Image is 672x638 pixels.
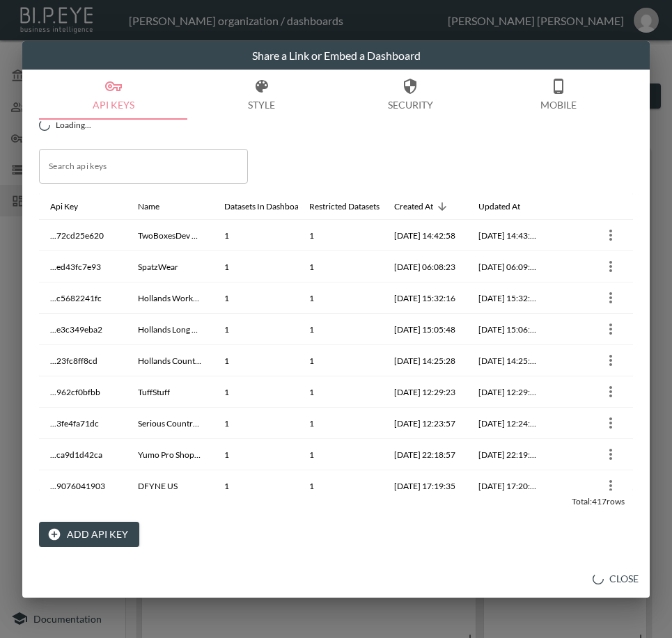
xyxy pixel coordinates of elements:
[394,198,433,215] div: Created At
[478,198,538,215] span: Updated At
[213,282,299,314] th: 1
[39,251,127,282] th: ...ed43fc7e93
[127,314,213,345] th: Hollands Long Coats
[298,376,383,408] th: 1
[298,408,383,439] th: 1
[383,345,467,376] th: 2025-09-23, 14:25:28
[39,439,127,470] th: ...ca9d1d42ca
[383,439,467,470] th: 2025-09-22, 22:18:57
[572,496,625,507] span: Total: 417 rows
[467,439,551,470] th: 2025-09-22, 22:19:21
[550,314,633,345] th: {"key":null,"ref":null,"props":{"row":{"id":"8a4f87d9-466f-424c-9493-61618d7359e7","apiKey":"...e...
[138,198,178,215] span: Name
[39,470,127,502] th: ...9076041903
[39,220,127,251] th: ...72cd25e620
[127,220,213,251] th: TwoBoxesDev Partner
[383,282,467,314] th: 2025-09-23, 15:32:16
[383,376,467,408] th: 2025-09-23, 12:29:23
[127,439,213,470] th: Yumo Pro Shop - Racquet Sports Online Store
[39,522,139,548] button: Add API Key
[600,287,622,309] button: more
[550,439,633,470] th: {"key":null,"ref":null,"props":{"row":{"id":"633b987f-78b0-41bb-b1a8-bc3c6c92dcaa","apiKey":"...c...
[298,251,383,282] th: 1
[39,120,633,131] div: Loading...
[39,282,127,314] th: ...c5682241fc
[600,349,622,372] button: more
[127,408,213,439] th: Serious Country Sports
[50,198,78,215] div: Api Key
[394,198,451,215] span: Created At
[600,318,622,340] button: more
[383,251,467,282] th: 2025-09-24, 06:08:23
[467,220,551,251] th: 2025-09-24, 14:43:20
[383,470,467,502] th: 2025-09-22, 17:19:35
[39,345,127,376] th: ...23fc8ff8cd
[127,251,213,282] th: SpatzWear
[550,282,633,314] th: {"key":null,"ref":null,"props":{"row":{"id":"a00002fd-6be8-4a9b-9e75-9f716c1720fb","apiKey":"...c...
[224,198,307,215] div: Datasets In Dashboard
[550,345,633,376] th: {"key":null,"ref":null,"props":{"row":{"id":"8aa77a3e-c2eb-4cd9-99a0-057ccfcab029","apiKey":"...2...
[309,198,398,215] span: Restricted Datasets
[213,376,299,408] th: 1
[298,282,383,314] th: 1
[467,376,551,408] th: 2025-09-23, 12:29:46
[587,566,644,592] button: Close
[478,198,520,215] div: Updated At
[298,345,383,376] th: 1
[213,314,299,345] th: 1
[550,376,633,408] th: {"key":null,"ref":null,"props":{"row":{"id":"80426e49-d6c6-44fe-b549-52a7e5c8a993","apiKey":"...9...
[383,220,467,251] th: 2025-09-24, 14:42:58
[39,314,127,345] th: ...e3c349eba2
[467,470,551,502] th: 2025-09-22, 17:20:39
[600,412,622,434] button: more
[550,251,633,282] th: {"key":null,"ref":null,"props":{"row":{"id":"958bdbff-211f-4601-8b0e-eeb76446c75a","apiKey":"...e...
[550,408,633,439] th: {"key":null,"ref":null,"props":{"row":{"id":"57a28862-2e28-489d-9787-c8321eca1205","apiKey":"...3...
[600,381,622,403] button: more
[39,408,127,439] th: ...3fe4fa71dc
[127,376,213,408] th: TuffStuff
[336,70,485,120] button: Security
[600,443,622,465] button: more
[213,251,299,282] th: 1
[600,474,622,497] button: more
[224,198,325,215] span: Datasets In Dashboard
[213,345,299,376] th: 1
[213,470,299,502] th: 1
[213,439,299,470] th: 1
[309,198,380,215] div: Restricted Datasets
[127,470,213,502] th: DFYNE US
[467,282,551,314] th: 2025-09-23, 15:32:39
[22,41,650,70] h2: Share a Link or Embed a Dashboard
[39,70,187,120] button: API Keys
[383,408,467,439] th: 2025-09-23, 12:23:57
[213,408,299,439] th: 1
[298,470,383,502] th: 1
[600,224,622,246] button: more
[550,470,633,502] th: {"key":null,"ref":null,"props":{"row":{"id":"97571073-4fef-4f0a-9b3d-81002b3fb61d","apiKey":"...9...
[138,198,159,215] div: Name
[50,198,96,215] span: Api Key
[467,314,551,345] th: 2025-09-23, 15:06:32
[467,408,551,439] th: 2025-09-23, 12:24:24
[467,345,551,376] th: 2025-09-23, 14:25:49
[383,314,467,345] th: 2025-09-23, 15:05:48
[213,220,299,251] th: 1
[485,70,633,120] button: Mobile
[298,220,383,251] th: 1
[550,220,633,251] th: {"key":null,"ref":null,"props":{"row":{"id":"37139afd-529e-40aa-a1bb-43fa5d797e1f","apiKey":"...7...
[298,314,383,345] th: 1
[600,255,622,278] button: more
[39,376,127,408] th: ...962cf0bfbb
[467,251,551,282] th: 2025-09-24, 06:09:04
[187,70,336,120] button: Style
[127,282,213,314] th: Hollands Workwear
[298,439,383,470] th: 1
[127,345,213,376] th: Hollands Country Clothing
